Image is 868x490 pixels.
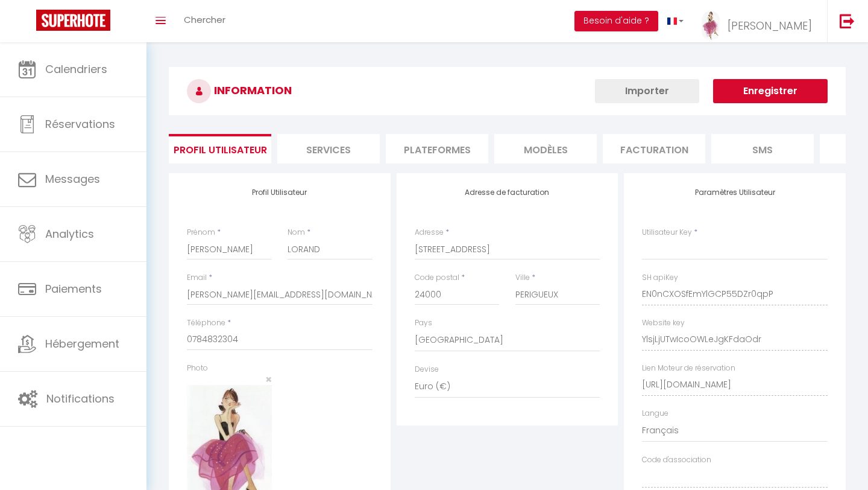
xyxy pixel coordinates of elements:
h4: Profil Utilisateur [187,188,373,197]
label: Pays [415,317,432,329]
label: Téléphone [187,317,225,329]
span: Calendriers [45,62,107,77]
li: Services [277,134,380,164]
li: Profil Utilisateur [169,134,271,164]
label: Langue [642,408,668,419]
li: SMS [711,134,814,164]
span: Analytics [45,226,94,241]
span: Hébergement [45,336,119,351]
h4: Adresse de facturation [415,188,600,197]
h3: INFORMATION [169,67,846,115]
span: Chercher [184,13,225,26]
h4: Paramètres Utilisateur [642,188,828,197]
label: SH apiKey [642,272,678,284]
label: Code postal [415,272,459,284]
li: Plateformes [386,134,488,164]
label: Prénom [187,227,215,238]
button: Ouvrir le widget de chat LiveChat [10,5,46,41]
label: Adresse [415,227,444,238]
button: Besoin d'aide ? [574,11,658,31]
span: Paiements [45,281,102,296]
li: Facturation [603,134,705,164]
label: Nom [288,227,305,238]
img: logout [840,13,855,28]
label: Photo [187,363,208,374]
img: Super Booking [36,10,110,31]
button: Enregistrer [713,79,828,103]
img: ... [702,11,720,40]
span: × [265,372,272,387]
label: Code d'association [642,454,711,466]
span: Notifications [46,391,115,406]
button: Importer [595,79,699,103]
span: Messages [45,171,100,186]
label: Website key [642,317,685,329]
label: Email [187,272,207,284]
li: MODÈLES [494,134,597,164]
label: Devise [415,364,439,375]
label: Lien Moteur de réservation [642,363,735,374]
label: Utilisateur Key [642,227,692,238]
span: [PERSON_NAME] [728,18,812,33]
button: Close [265,374,272,385]
span: Réservations [45,116,115,132]
label: Ville [515,272,530,284]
